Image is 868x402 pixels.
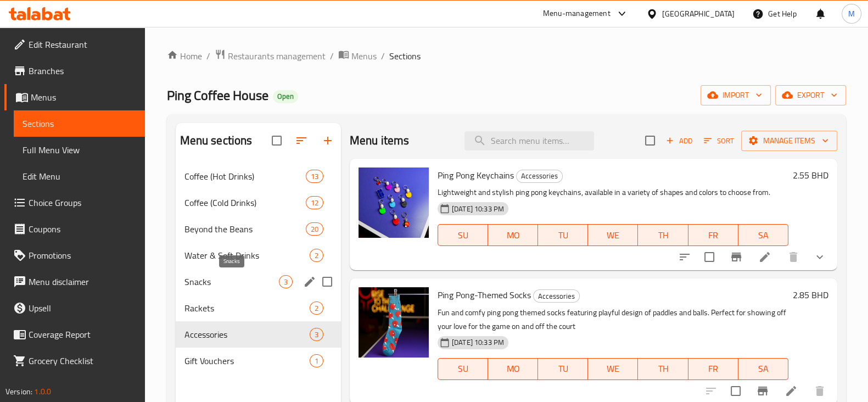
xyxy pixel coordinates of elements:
li: / [206,49,210,63]
span: Sort [704,135,734,147]
div: Beyond the Beans20 [176,216,341,242]
span: Select all sections [265,129,288,152]
div: Gift Vouchers1 [176,348,341,374]
span: SA [743,361,784,377]
span: MO [492,361,534,377]
a: Coverage Report [4,321,145,348]
span: Menu disclaimer [29,275,136,288]
span: TU [542,361,584,377]
span: Menus [351,49,377,63]
span: Ping Coffee House [167,83,268,108]
a: Branches [4,58,145,84]
span: Branches [29,64,136,77]
button: FR [688,358,738,380]
span: Sort sections [288,127,315,154]
button: TH [638,224,688,246]
span: Open [273,92,298,101]
h2: Menu items [350,132,410,149]
span: Manage items [750,134,828,148]
span: Add item [662,132,697,149]
button: WE [588,224,638,246]
div: Accessories [184,328,310,341]
button: import [701,85,771,105]
h2: Menu sections [180,132,253,149]
span: 3 [310,330,323,340]
span: Gift Vouchers [184,354,310,367]
span: WE [592,361,634,377]
span: 1 [310,356,323,366]
span: Select to update [698,245,721,269]
span: Sections [23,117,136,130]
span: Edit Menu [23,170,136,183]
button: WE [588,358,638,380]
div: [GEOGRAPHIC_DATA] [662,8,735,20]
a: Edit Menu [14,163,145,189]
div: items [310,328,323,341]
span: 2 [310,250,323,261]
span: M [848,8,855,20]
a: Coupons [4,216,145,242]
button: SU [438,224,488,246]
a: Menus [4,84,145,110]
span: Coupons [29,222,136,236]
h6: 2.55 BHD [793,168,828,183]
span: Promotions [29,249,136,262]
span: import [709,88,762,102]
div: Open [273,90,298,103]
span: 20 [306,224,323,235]
div: items [306,196,323,209]
div: Coffee (Hot Drinks) [184,170,306,183]
button: Add [662,132,697,149]
div: Snacks3edit [176,269,341,295]
a: Full Menu View [14,137,145,163]
span: Accessories [534,290,579,303]
li: / [381,49,385,63]
span: 1.0.0 [34,384,51,399]
div: Coffee (Hot Drinks)13 [176,163,341,189]
span: [DATE] 10:33 PM [447,204,508,214]
span: 2 [310,303,323,314]
div: items [306,170,323,183]
button: MO [488,358,538,380]
button: Sort [701,132,737,149]
button: TU [538,358,588,380]
input: search [464,131,594,150]
span: Ping Pong-Themed Socks [438,287,531,303]
span: MO [492,227,534,243]
span: Coffee (Cold Drinks) [184,196,306,209]
div: Menu-management [543,7,611,20]
span: Menus [31,91,136,104]
button: delete [780,244,807,270]
span: Sort items [697,132,741,149]
div: items [279,275,293,288]
span: Version: [5,384,32,399]
nav: Menu sections [176,159,341,378]
img: Ping Pong Keychains [359,168,429,238]
div: Accessories [533,289,580,303]
span: [DATE] 10:33 PM [447,337,508,348]
div: Accessories3 [176,321,341,348]
span: Upsell [29,302,136,315]
span: Grocery Checklist [29,354,136,367]
span: SU [443,227,484,243]
a: Choice Groups [4,189,145,216]
span: FR [693,361,734,377]
button: Branch-specific-item [723,244,749,270]
h6: 2.85 BHD [793,287,828,303]
div: items [310,249,323,262]
span: Restaurants management [228,49,326,63]
span: Full Menu View [23,143,136,157]
span: Edit Restaurant [29,38,136,51]
span: Add [664,135,694,147]
span: Rackets [184,302,310,315]
span: WE [592,227,634,243]
button: SU [438,358,488,380]
button: show more [807,244,833,270]
span: Water & Soft Drinks [184,249,310,262]
button: edit [301,273,318,290]
span: Snacks [184,275,279,288]
a: Menus [338,49,377,63]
